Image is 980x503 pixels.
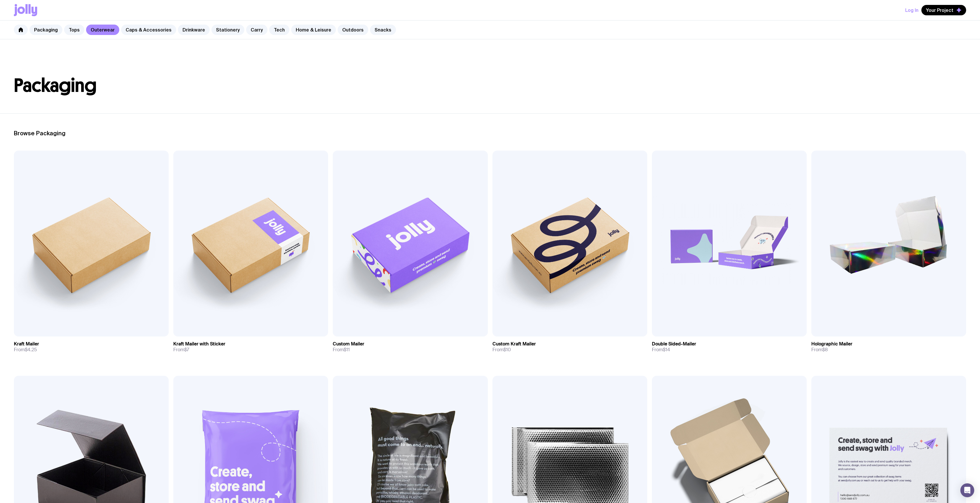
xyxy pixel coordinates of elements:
[492,341,536,347] h3: Custom Kraft Mailer
[811,341,852,347] h3: Holographic Mailer
[173,341,225,347] h3: Kraft Mailer with Sticker
[652,336,807,357] a: Double Sided-MailerFrom$14
[14,336,169,357] a: Kraft MailerFrom$4.25
[492,336,647,357] a: Custom Kraft MailerFrom$10
[173,347,189,353] span: From
[14,347,37,353] span: From
[246,25,267,35] a: Carry
[14,76,966,95] h1: Packaging
[211,25,244,35] a: Stationery
[178,25,210,35] a: Drinkware
[14,341,39,347] h3: Kraft Mailer
[492,347,511,353] span: From
[29,25,62,35] a: Packaging
[503,347,511,353] span: $10
[25,347,37,353] span: $4.25
[652,341,696,347] h3: Double Sided-Mailer
[333,341,364,347] h3: Custom Mailer
[344,347,350,353] span: $11
[663,347,670,353] span: $14
[64,25,84,35] a: Tops
[338,25,368,35] a: Outdoors
[370,25,396,35] a: Snacks
[121,25,176,35] a: Caps & Accessories
[184,347,189,353] span: $7
[173,336,328,357] a: Kraft Mailer with StickerFrom$7
[333,347,350,353] span: From
[905,5,918,15] button: Log In
[291,25,336,35] a: Home & Leisure
[921,5,966,15] button: Your Project
[811,347,828,353] span: From
[822,347,828,353] span: $8
[269,25,289,35] a: Tech
[811,336,966,357] a: Holographic MailerFrom$8
[960,483,974,497] div: Open Intercom Messenger
[926,7,953,13] span: Your Project
[14,130,966,137] h2: Browse Packaging
[652,347,670,353] span: From
[86,25,119,35] a: Outerwear
[333,336,488,357] a: Custom MailerFrom$11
